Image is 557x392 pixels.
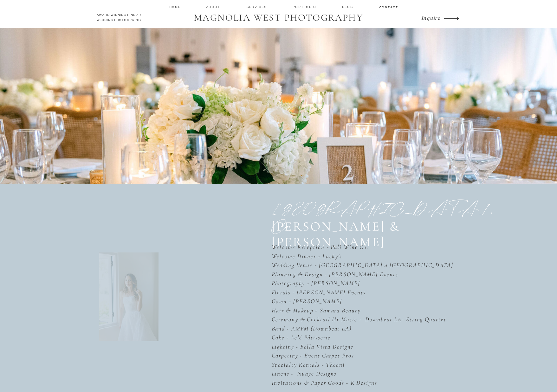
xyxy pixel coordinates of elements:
a: Inquire [421,13,442,22]
h1: [GEOGRAPHIC_DATA], Ca [272,201,457,219]
a: MAGNOLIA WEST PHOTOGRAPHY [190,12,367,24]
h2: AWARD WINNING FINE ART WEDDING PHOTOGRAPHY [97,13,153,24]
a: services [247,5,268,9]
a: Portfolio [293,5,318,9]
i: Welcome Reception - Pali Wine Co. Welcome Dinner - Lucky's Wedding Venue - [GEOGRAPHIC_DATA] a [G... [272,243,454,386]
i: Inquire [421,15,441,21]
a: home [169,5,181,9]
a: about [206,5,222,9]
p: [PERSON_NAME] & [PERSON_NAME] [272,219,437,235]
a: Blog [342,5,355,9]
a: contact [379,5,398,9]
